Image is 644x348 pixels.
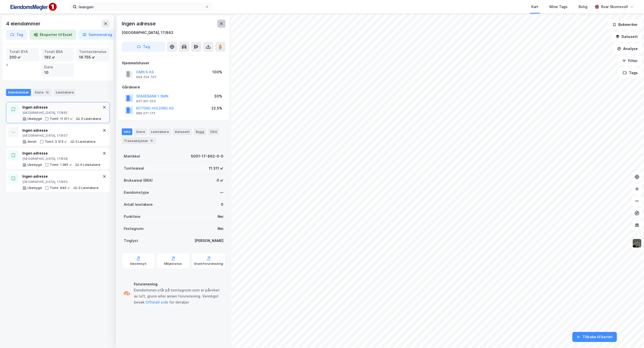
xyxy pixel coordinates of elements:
[531,4,538,10] div: Kart
[50,163,72,167] div: Tomt: 1 285 ㎡
[572,332,617,342] button: Tilbake til kartet
[44,70,71,75] div: 10
[78,30,116,40] button: Sammendrag
[78,186,99,190] div: 0 Leietakere
[122,84,225,90] div: Gårdeiere
[214,93,222,99] div: 30%
[221,202,223,208] div: 0
[122,60,225,66] div: Hjemmelshaver
[122,42,165,52] button: Tag
[9,49,36,55] div: Totalt BYA
[54,89,76,96] div: Leietakere
[27,117,42,121] div: Ubebygd
[27,186,42,190] div: Ubebygd
[613,44,642,54] button: Analyse
[211,105,222,111] div: 22.5%
[134,128,147,135] div: Eiere
[218,226,223,232] div: Nei
[194,238,223,244] div: [PERSON_NAME]
[29,30,76,40] button: Eksporter til Excel
[194,128,206,135] div: Bygg
[194,262,223,266] div: Grunnforurensning
[124,153,140,159] div: Matrikkel
[22,134,96,138] div: [GEOGRAPHIC_DATA], 17/857
[632,238,642,248] img: 9k=
[79,55,106,60] div: 16 755 ㎡
[45,90,50,95] div: 10
[124,214,140,220] div: Punktleie
[149,128,171,135] div: Leietakere
[22,180,99,184] div: [GEOGRAPHIC_DATA], 17/863
[80,163,100,167] div: 0 Leietakere
[164,262,182,266] div: Miljøstatus
[218,214,223,220] div: Nei
[619,68,642,78] button: Tags
[6,20,42,28] div: 4 eiendommer
[124,238,138,244] div: Tinglyst
[191,153,223,159] div: 5001-17-862-0-0
[75,140,96,144] div: 0 Leietakere
[50,186,70,190] div: Tomt: 846 ㎡
[122,128,132,135] div: Info
[27,140,37,144] div: Annet
[8,1,58,13] img: F4PB6Px+NJ5v8B7XTbfpPpyloAAAAASUVORK5CYII=
[79,49,106,55] div: Tomtestørrelse
[50,117,73,121] div: Tomt: 11 311 ㎡
[136,111,155,115] div: 989 071 173
[208,128,219,135] div: ESG
[22,150,100,156] div: Ingen adresse
[6,48,109,77] div: 0
[6,30,27,40] button: Tag
[608,20,642,30] button: Bokmerker
[217,177,223,183] div: 0 ㎡
[130,262,146,266] div: Geoinnsyn
[22,127,96,133] div: Ingen adresse
[22,157,100,161] div: [GEOGRAPHIC_DATA], 17/858
[9,55,36,60] div: 200 ㎡
[136,99,156,103] div: 937 901 003
[44,49,71,55] div: Totalt BRA
[134,281,223,287] div: Forurensning
[136,75,156,79] div: 994 254 707
[619,324,644,348] iframe: Chat Widget
[149,138,154,143] div: 9
[134,287,223,305] div: Eiendommen står på tomtegrunn som er påvirket av luft, grunn eller annen forurensning. Vennligst ...
[549,4,568,10] div: Mine Tags
[22,111,101,115] div: [GEOGRAPHIC_DATA], 17/862
[124,177,153,183] div: Bruksareal (BRA)
[220,189,223,195] div: —
[618,56,642,66] button: Filter
[209,165,223,171] div: 11 311 ㎡
[27,163,42,167] div: Ubebygd
[122,137,156,144] div: Transaksjoner
[212,69,222,75] div: 100%
[77,3,205,11] input: Søk på adresse, matrikkel, gårdeiere, leietakere eller personer
[124,165,144,171] div: Tomteareal
[601,4,628,10] div: Roar Skomsvoll
[33,89,52,96] div: Eiere
[579,4,587,10] div: Bolig
[6,89,31,96] div: Eiendommer
[122,20,156,28] div: Ingen adresse
[124,189,149,195] div: Eiendomstype
[44,64,71,70] div: Eiere
[122,30,173,36] div: [GEOGRAPHIC_DATA], 17/862
[611,32,642,42] button: Datasett
[124,202,153,208] div: Antall leietakere
[124,226,143,232] div: Festegrunn
[22,104,101,110] div: Ingen adresse
[44,55,71,60] div: 192 ㎡
[173,128,192,135] div: Datasett
[45,140,67,144] div: Tomt: 3 313 ㎡
[22,173,99,179] div: Ingen adresse
[81,117,101,121] div: 0 Leietakere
